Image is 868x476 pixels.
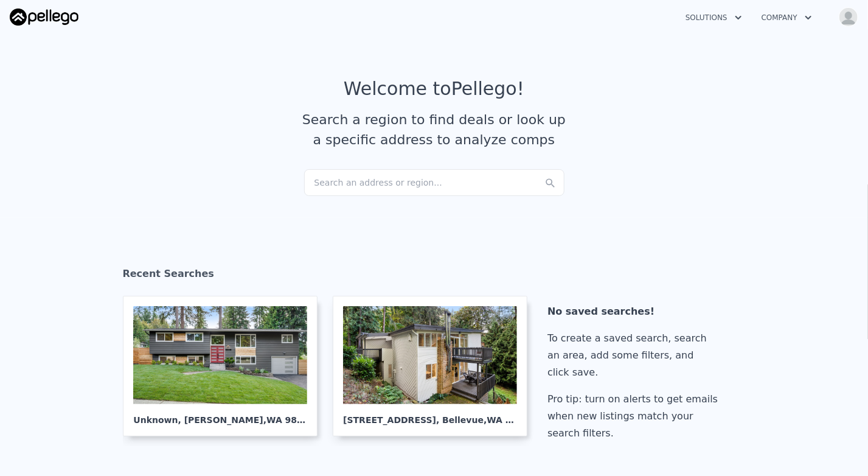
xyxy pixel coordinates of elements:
[304,169,564,196] div: Search an address or region...
[547,391,723,442] div: Pro tip: turn on alerts to get emails when new listings match your search filters.
[133,404,307,426] div: Unknown , [PERSON_NAME]
[333,296,537,436] a: [STREET_ADDRESS], Bellevue,WA 98006
[676,7,752,29] button: Solutions
[484,415,535,425] span: , WA 98006
[752,7,822,29] button: Company
[547,303,723,320] div: No saved searches!
[547,330,723,381] div: To create a saved search, search an area, add some filters, and click save.
[123,257,746,296] div: Recent Searches
[344,78,524,100] div: Welcome to Pellego !
[343,404,517,426] div: [STREET_ADDRESS] , Bellevue
[123,296,327,436] a: Unknown, [PERSON_NAME],WA 98052
[298,110,571,150] div: Search a region to find deals or look up a specific address to analyze comps
[839,7,858,27] img: avatar
[10,9,78,26] img: Pellego
[263,415,315,425] span: , WA 98052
